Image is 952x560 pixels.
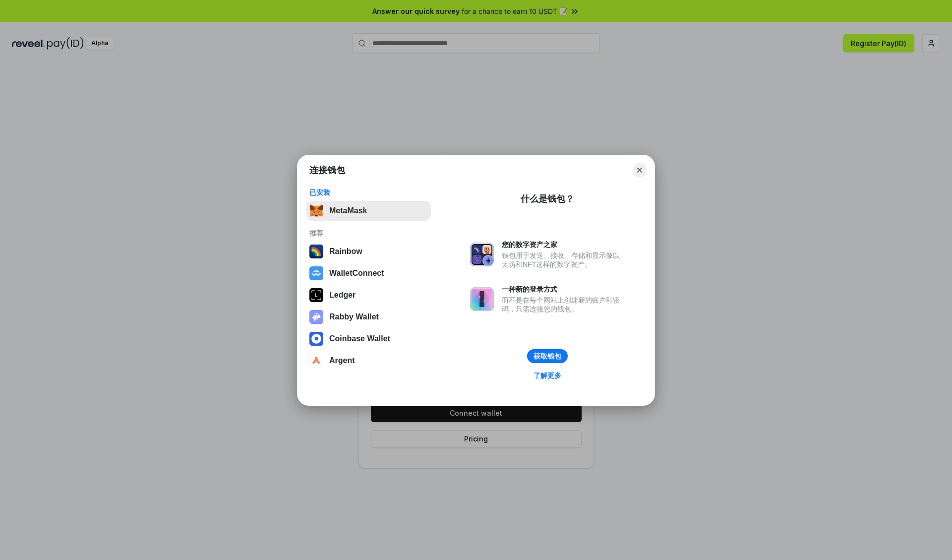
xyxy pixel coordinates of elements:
[470,243,494,266] img: svg+xml,%3Csvg%20xmlns%3D%22http%3A%2F%2Fwww.w3.org%2F2000%2Fsvg%22%20fill%3D%22none%22%20viewBox...
[306,201,431,221] button: MetaMask
[521,193,574,205] div: 什么是钱包？
[329,206,367,215] div: MetaMask
[309,164,345,176] h1: 连接钱包
[329,312,379,321] div: Rabby Wallet
[306,351,431,371] button: Argent
[502,285,625,294] div: 一种新的登录方式
[502,251,625,269] div: 钱包用于发送、接收、存储和显示像以太坊和NFT这样的数字资产。
[306,242,431,261] button: Rainbow
[306,263,431,283] button: WalletConnect
[470,287,494,311] img: svg+xml,%3Csvg%20xmlns%3D%22http%3A%2F%2Fwww.w3.org%2F2000%2Fsvg%22%20fill%3D%22none%22%20viewBox...
[306,329,431,349] button: Coinbase Wallet
[309,332,323,346] img: svg+xml,%3Csvg%20width%3D%2228%22%20height%3D%2228%22%20viewBox%3D%220%200%2028%2028%22%20fill%3D...
[329,356,355,365] div: Argent
[534,352,561,361] div: 获取钱包
[309,288,323,302] img: svg+xml,%3Csvg%20xmlns%3D%22http%3A%2F%2Fwww.w3.org%2F2000%2Fsvg%22%20width%3D%2228%22%20height%3...
[329,269,384,278] div: WalletConnect
[502,296,625,313] div: 而不是在每个网站上创建新的账户和密码，只需连接您的钱包。
[309,188,428,197] div: 已安装
[528,369,567,382] a: 了解更多
[309,310,323,324] img: svg+xml,%3Csvg%20xmlns%3D%22http%3A%2F%2Fwww.w3.org%2F2000%2Fsvg%22%20fill%3D%22none%22%20viewBox...
[306,307,431,327] button: Rabby Wallet
[309,354,323,368] img: svg+xml,%3Csvg%20width%3D%2228%22%20height%3D%2228%22%20viewBox%3D%220%200%2028%2028%22%20fill%3D...
[329,247,362,256] div: Rainbow
[502,240,625,249] div: 您的数字资产之家
[309,229,428,238] div: 推荐
[527,349,568,363] button: 获取钱包
[309,245,323,258] img: svg+xml,%3Csvg%20width%3D%22120%22%20height%3D%22120%22%20viewBox%3D%220%200%20120%20120%22%20fil...
[329,291,356,300] div: Ledger
[329,334,390,343] div: Coinbase Wallet
[633,163,647,177] button: Close
[534,371,561,380] div: 了解更多
[309,204,323,218] img: svg+xml,%3Csvg%20fill%3D%22none%22%20height%3D%2233%22%20viewBox%3D%220%200%2035%2033%22%20width%...
[309,266,323,280] img: svg+xml,%3Csvg%20width%3D%2228%22%20height%3D%2228%22%20viewBox%3D%220%200%2028%2028%22%20fill%3D...
[306,285,431,305] button: Ledger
